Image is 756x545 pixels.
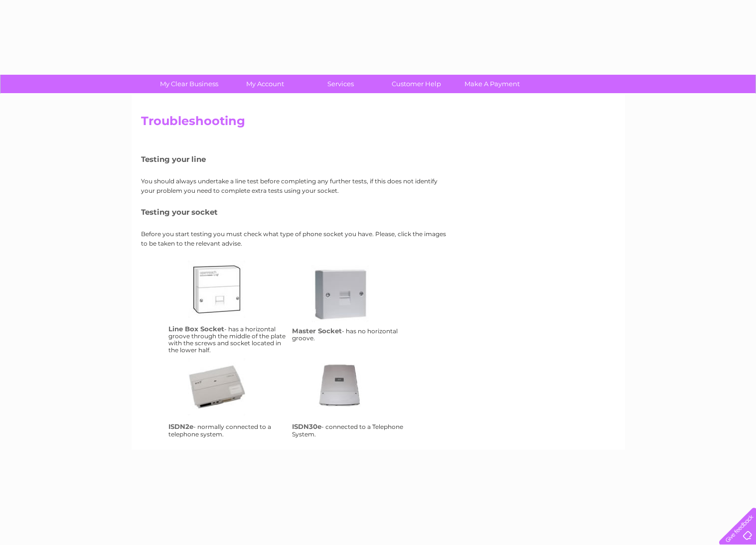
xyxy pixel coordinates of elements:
h2: Troubleshooting [141,114,615,133]
a: ms [311,265,391,345]
a: My Clear Business [148,75,230,93]
h4: ISDN30e [292,422,321,430]
a: Customer Help [375,75,457,93]
a: isdn2e [188,358,268,438]
h5: Testing your line [141,155,450,163]
h4: Master Socket [292,327,342,335]
a: Make A Payment [451,75,533,93]
td: - has no horizontal groove. [290,258,413,356]
h4: ISDN2e [168,422,193,430]
td: - normally connected to a telephone system. [166,356,290,440]
h4: Line Box Socket [168,325,224,333]
a: isdn30e [311,358,391,438]
td: - has a horizontal groove through the middle of the plate with the screws and socket located in t... [166,258,290,356]
a: Services [300,75,382,93]
a: My Account [224,75,306,93]
td: - connected to a Telephone System. [290,356,413,440]
a: lbs [188,261,268,340]
p: You should always undertake a line test before completing any further tests, if this does not ide... [141,176,450,195]
p: Before you start testing you must check what type of phone socket you have. Please, click the ima... [141,229,450,248]
h5: Testing your socket [141,208,450,216]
